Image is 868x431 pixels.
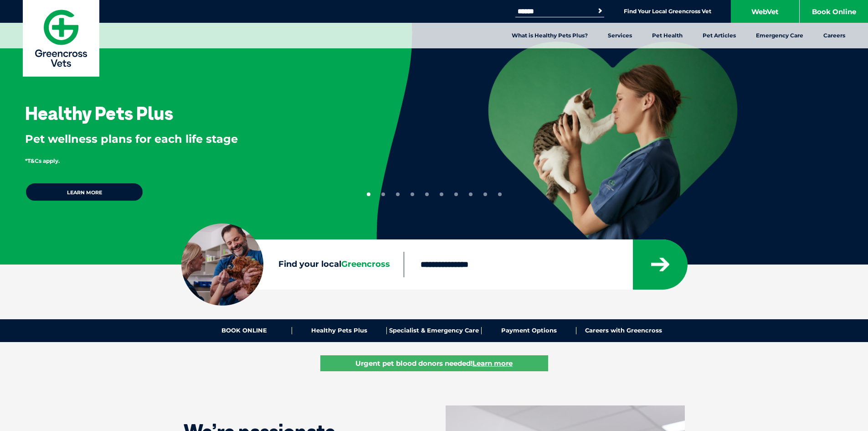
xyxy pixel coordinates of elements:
[181,258,404,271] label: Find your local
[642,23,693,48] a: Pet Health
[624,8,711,15] a: Find Your Local Greencross Vet
[502,23,598,48] a: What is Healthy Pets Plus?
[396,192,400,196] button: 3 of 10
[746,23,813,48] a: Emergency Care
[341,259,390,269] span: Greencross
[25,104,173,122] h3: Healthy Pets Plus
[598,23,642,48] a: Services
[387,327,482,334] a: Specialist & Emergency Care
[320,355,548,371] a: Urgent pet blood donors needed!Learn more
[693,23,746,48] a: Pet Articles
[197,327,292,334] a: BOOK ONLINE
[483,192,487,196] button: 9 of 10
[25,182,144,202] a: Learn more
[411,192,414,196] button: 4 of 10
[473,359,513,368] u: Learn more
[381,192,385,196] button: 2 of 10
[292,327,387,334] a: Healthy Pets Plus
[469,192,473,196] button: 8 of 10
[482,327,576,334] a: Payment Options
[425,192,429,196] button: 5 of 10
[596,6,605,16] button: Search
[25,131,347,147] p: Pet wellness plans for each life stage
[25,157,60,164] span: *T&Cs apply.
[576,327,671,334] a: Careers with Greencross
[498,192,502,196] button: 10 of 10
[440,192,443,196] button: 6 of 10
[813,23,855,48] a: Careers
[454,192,458,196] button: 7 of 10
[367,192,370,196] button: 1 of 10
